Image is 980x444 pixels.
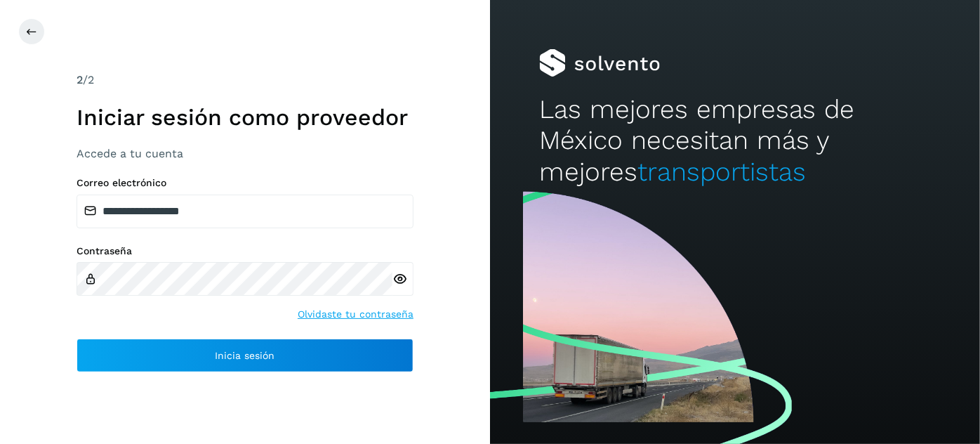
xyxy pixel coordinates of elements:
span: Inicia sesión [216,351,275,360]
label: Correo electrónico [77,177,413,189]
div: /2 [77,72,413,89]
label: Contraseña [77,245,413,257]
span: transportistas [637,157,806,187]
h3: Accede a tu cuenta [77,147,413,160]
h2: Las mejores empresas de México necesitan más y mejores [539,94,931,188]
span: 2 [77,73,83,86]
button: Inicia sesión [77,339,413,372]
h1: Iniciar sesión como proveedor [77,104,413,131]
a: Olvidaste tu contraseña [298,307,413,322]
